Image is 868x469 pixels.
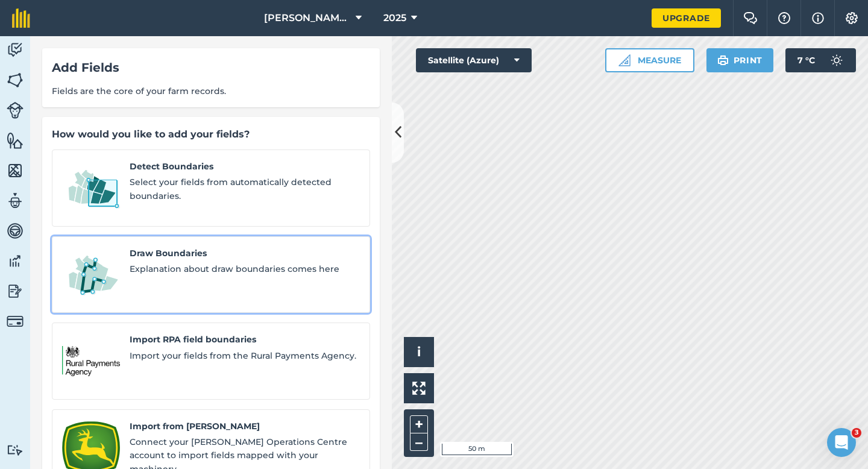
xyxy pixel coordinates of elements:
[812,11,824,25] img: svg+xml;base64,PHN2ZyB4bWxucz0iaHR0cDovL3d3dy53My5vcmcvMjAwMC9zdmciIHdpZHRoPSIxNyIgaGVpZ2h0PSIxNy...
[605,48,694,72] button: Measure
[416,48,532,72] button: Satellite (Azure)
[412,382,426,395] img: Four arrows, one pointing top left, one top right, one bottom right and the last bottom left
[827,428,856,457] iframe: Intercom live chat
[7,313,24,330] img: svg+xml;base64,PD94bWwgdmVyc2lvbj0iMS4wIiBlbmNvZGluZz0idXRmLTgiPz4KPCEtLSBHZW5lcmF0b3I6IEFkb2JlIE...
[717,53,729,68] img: svg+xml;base64,PHN2ZyB4bWxucz0iaHR0cDovL3d3dy53My5vcmcvMjAwMC9zdmciIHdpZHRoPSIxOSIgaGVpZ2h0PSIyNC...
[7,222,24,240] img: svg+xml;base64,PD94bWwgdmVyc2lvbj0iMS4wIiBlbmNvZGluZz0idXRmLTgiPz4KPCEtLSBHZW5lcmF0b3I6IEFkb2JlIE...
[417,344,421,359] span: i
[777,12,791,24] img: A question mark icon
[825,48,849,72] img: svg+xml;base64,PD94bWwgdmVyc2lvbj0iMS4wIiBlbmNvZGluZz0idXRmLTgiPz4KPCEtLSBHZW5lcmF0b3I6IEFkb2JlIE...
[618,54,631,66] img: Ruler icon
[130,247,360,260] span: Draw Boundaries
[7,444,24,456] img: svg+xml;base64,PD94bWwgdmVyc2lvbj0iMS4wIiBlbmNvZGluZz0idXRmLTgiPz4KPCEtLSBHZW5lcmF0b3I6IEFkb2JlIE...
[130,175,360,203] span: Select your fields from automatically detected boundaries.
[130,349,360,362] span: Import your fields from the Rural Payments Agency.
[7,252,24,270] img: svg+xml;base64,PD94bWwgdmVyc2lvbj0iMS4wIiBlbmNvZGluZz0idXRmLTgiPz4KPCEtLSBHZW5lcmF0b3I6IEFkb2JlIE...
[404,337,434,367] button: i
[383,11,406,25] span: 2025
[7,102,24,119] img: svg+xml;base64,PD94bWwgdmVyc2lvbj0iMS4wIiBlbmNvZGluZz0idXRmLTgiPz4KPCEtLSBHZW5lcmF0b3I6IEFkb2JlIE...
[7,162,24,180] img: svg+xml;base64,PHN2ZyB4bWxucz0iaHR0cDovL3d3dy53My5vcmcvMjAwMC9zdmciIHdpZHRoPSI1NiIgaGVpZ2h0PSI2MC...
[264,11,351,25] span: [PERSON_NAME] & Sons
[130,160,360,173] span: Detect Boundaries
[7,192,24,210] img: svg+xml;base64,PD94bWwgdmVyc2lvbj0iMS4wIiBlbmNvZGluZz0idXRmLTgiPz4KPCEtLSBHZW5lcmF0b3I6IEFkb2JlIE...
[7,282,24,300] img: svg+xml;base64,PD94bWwgdmVyc2lvbj0iMS4wIiBlbmNvZGluZz0idXRmLTgiPz4KPCEtLSBHZW5lcmF0b3I6IEFkb2JlIE...
[130,333,360,346] span: Import RPA field boundaries
[62,333,120,389] img: Import RPA field boundaries
[852,428,861,438] span: 3
[844,12,859,24] img: A cog icon
[52,323,370,400] a: Import RPA field boundariesImport RPA field boundariesImport your fields from the Rural Payments ...
[706,48,774,72] button: Print
[52,127,370,142] div: How would you like to add your fields?
[52,58,370,77] div: Add Fields
[743,12,758,24] img: Two speech bubbles overlapping with the left bubble in the forefront
[7,41,24,59] img: svg+xml;base64,PD94bWwgdmVyc2lvbj0iMS4wIiBlbmNvZGluZz0idXRmLTgiPz4KPCEtLSBHZW5lcmF0b3I6IEFkb2JlIE...
[62,160,120,216] img: Detect Boundaries
[12,8,30,28] img: fieldmargin Logo
[130,420,360,433] span: Import from [PERSON_NAME]
[52,84,370,98] span: Fields are the core of your farm records.
[410,415,428,433] button: +
[410,433,428,451] button: –
[62,247,120,303] img: Draw Boundaries
[52,236,370,313] a: Draw BoundariesDraw BoundariesExplanation about draw boundaries comes here
[52,150,370,227] a: Detect BoundariesDetect BoundariesSelect your fields from automatically detected boundaries.
[7,131,24,150] img: svg+xml;base64,PHN2ZyB4bWxucz0iaHR0cDovL3d3dy53My5vcmcvMjAwMC9zdmciIHdpZHRoPSI1NiIgaGVpZ2h0PSI2MC...
[130,262,360,275] span: Explanation about draw boundaries comes here
[652,8,721,28] a: Upgrade
[7,71,24,89] img: svg+xml;base64,PHN2ZyB4bWxucz0iaHR0cDovL3d3dy53My5vcmcvMjAwMC9zdmciIHdpZHRoPSI1NiIgaGVpZ2h0PSI2MC...
[785,48,856,72] button: 7 °C
[797,48,815,72] span: 7 ° C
